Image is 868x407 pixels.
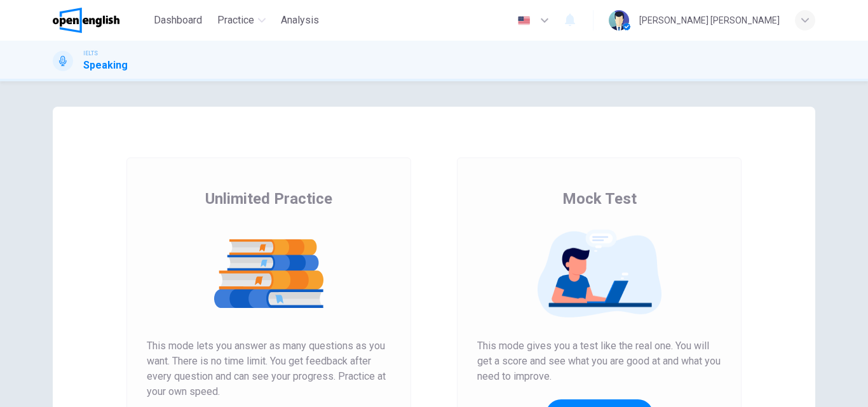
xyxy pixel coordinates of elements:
span: Analysis [281,13,319,28]
button: Analysis [276,9,324,32]
h1: Speaking [83,58,128,73]
span: This mode gives you a test like the real one. You will get a score and see what you are good at a... [477,338,721,384]
button: Practice [212,9,271,32]
span: IELTS [83,49,98,58]
span: Dashboard [154,13,202,28]
img: OpenEnglish logo [53,8,119,33]
span: This mode lets you answer as many questions as you want. There is no time limit. You get feedback... [147,338,391,399]
span: Unlimited Practice [205,189,332,209]
div: [PERSON_NAME] [PERSON_NAME] [639,13,780,28]
img: en [516,16,532,25]
span: Mock Test [562,189,637,209]
a: OpenEnglish logo [53,8,149,33]
span: Practice [217,13,254,28]
img: Profile picture [609,10,629,30]
button: Dashboard [149,9,207,32]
